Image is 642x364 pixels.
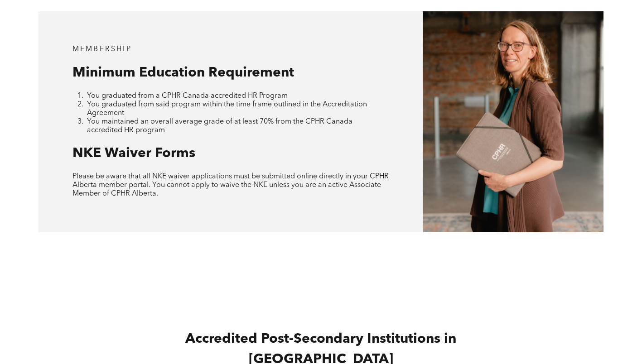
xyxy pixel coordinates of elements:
[87,118,352,134] span: You maintained an overall average grade of at least 70% from the CPHR Canada accredited HR program
[72,46,132,53] span: MEMBERSHIP
[72,147,195,160] span: NKE Waiver Forms
[72,173,389,197] span: Please be aware that all NKE waiver applications must be submitted online directly in your CPHR A...
[72,66,294,80] span: Minimum Education Requirement
[87,101,367,117] span: You graduated from said program within the time frame outlined in the Accreditation Agreement
[87,92,288,100] span: You graduated from a CPHR Canada accredited HR Program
